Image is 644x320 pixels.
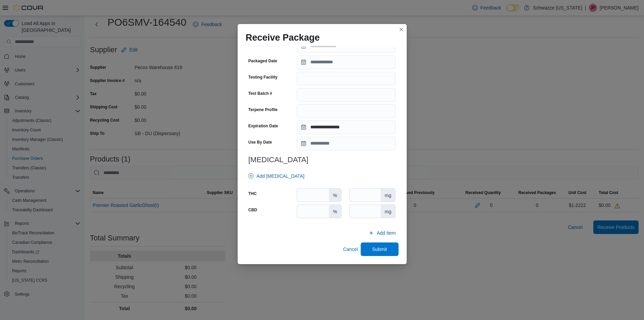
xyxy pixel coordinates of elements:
[329,205,341,218] div: %
[248,74,278,80] label: Testing Facility
[377,230,396,236] span: Add Item
[343,246,358,253] span: Cancel
[248,123,278,129] label: Expiration Date
[329,189,341,201] div: %
[248,156,396,164] h3: [MEDICAL_DATA]
[246,32,320,43] h1: Receive Package
[248,191,257,196] label: THC
[297,56,396,69] input: Press the down key to open a popover containing a calendar.
[248,58,277,64] label: Packaged Date
[361,242,399,256] button: Submit
[340,242,361,256] button: Cancel
[297,39,396,53] input: Press the down key to open a popover containing a calendar.
[372,246,387,253] span: Submit
[248,107,278,112] label: Terpene Profile
[248,207,257,213] label: CBD
[297,121,396,134] input: Press the down key to open a popover containing a calendar.
[381,205,395,218] div: mg
[381,189,395,201] div: mg
[366,226,398,240] button: Add Item
[257,173,305,179] span: Add [MEDICAL_DATA]
[248,91,272,96] label: Test Batch #
[297,137,396,150] input: Press the down key to open a popover containing a calendar.
[248,140,272,145] label: Use By Date
[246,169,307,183] button: Add [MEDICAL_DATA]
[397,25,405,34] button: Closes this modal window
